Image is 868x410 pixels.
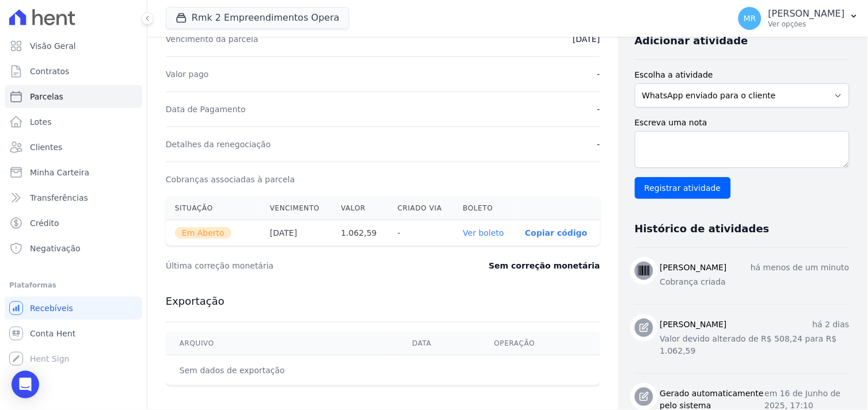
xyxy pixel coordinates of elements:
th: 1.062,59 [332,220,389,246]
h3: [PERSON_NAME] [660,319,727,331]
h3: [PERSON_NAME] [660,262,727,274]
a: Visão Geral [5,35,142,58]
span: Transferências [30,192,88,204]
th: Boleto [454,197,516,220]
span: Conta Hent [30,328,75,339]
td: Sem dados de exportação [166,355,398,386]
p: Ver opções [768,20,845,29]
th: Situação [166,197,261,220]
a: Clientes [5,136,142,159]
th: Vencimento [261,197,332,220]
dd: - [597,139,600,150]
a: Contratos [5,60,142,83]
button: Rmk 2 Empreendimentos Opera [166,7,349,29]
a: Ver boleto [463,228,504,237]
th: Operação [481,332,600,355]
a: Minha Carteira [5,161,142,184]
dt: Detalhes da renegociação [166,139,271,150]
input: Registrar atividade [635,177,731,199]
th: Arquivo [166,332,398,355]
a: Conta Hent [5,322,142,345]
label: Escreva uma nota [635,117,850,129]
dd: - [597,68,600,80]
span: Crédito [30,217,59,229]
a: Parcelas [5,85,142,108]
span: Recebíveis [30,302,73,314]
div: Open Intercom Messenger [12,371,39,398]
p: [PERSON_NAME] [768,8,845,20]
p: Cobrança criada [660,276,850,288]
dd: [DATE] [573,33,600,45]
a: Negativação [5,237,142,260]
span: Visão Geral [30,40,76,52]
dt: Última correção monetária [166,260,422,271]
dt: Cobranças associadas à parcela [166,174,295,185]
th: [DATE] [261,220,332,246]
button: MR [PERSON_NAME] Ver opções [729,2,868,35]
span: Em Aberto [175,227,231,239]
dt: Valor pago [166,68,209,80]
span: Clientes [30,141,62,153]
th: Valor [332,197,389,220]
dd: - [597,104,600,115]
h3: Adicionar atividade [635,34,748,48]
dt: Data de Pagamento [166,104,246,115]
a: Crédito [5,212,142,235]
th: - [389,220,454,246]
button: Copiar código [525,228,587,237]
div: Plataformas [9,278,138,292]
label: Escolha a atividade [635,69,850,81]
th: Data [398,332,480,355]
span: MR [744,14,756,22]
th: Criado via [389,197,454,220]
p: há menos de um minuto [751,262,850,274]
dd: Sem correção monetária [489,260,600,271]
a: Lotes [5,110,142,133]
dt: Vencimento da parcela [166,33,258,45]
span: Lotes [30,116,52,128]
h3: Exportação [166,294,600,308]
span: Parcelas [30,91,63,102]
h3: Histórico de atividades [635,222,770,236]
p: há 2 dias [813,319,850,331]
a: Recebíveis [5,297,142,320]
p: Valor devido alterado de R$ 508,24 para R$ 1.062,59 [660,333,850,357]
span: Minha Carteira [30,167,89,178]
span: Contratos [30,66,69,77]
a: Transferências [5,186,142,209]
span: Negativação [30,243,81,254]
